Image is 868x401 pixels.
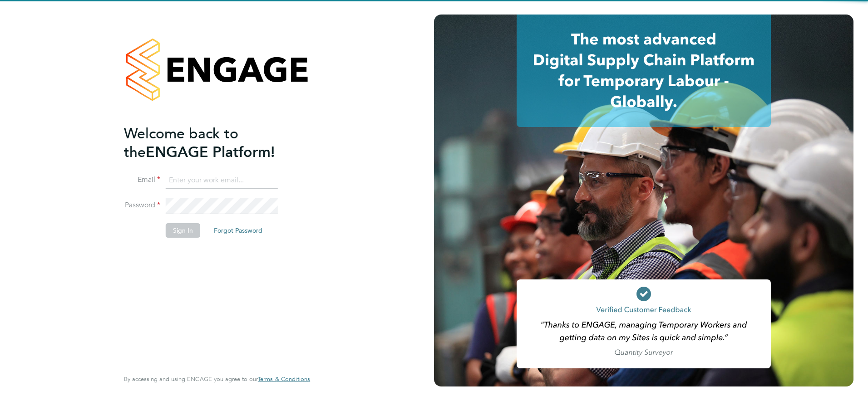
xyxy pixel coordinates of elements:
span: Terms & Conditions [258,375,310,383]
label: Password [124,200,160,210]
button: Forgot Password [207,223,270,238]
button: Sign In [166,223,200,238]
input: Enter your work email... [166,172,278,189]
span: By accessing and using ENGAGE you agree to our [124,375,310,383]
a: Terms & Conditions [258,376,310,383]
h2: ENGAGE Platform! [124,124,301,161]
span: Welcome back to the [124,125,238,161]
label: Email [124,175,160,185]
